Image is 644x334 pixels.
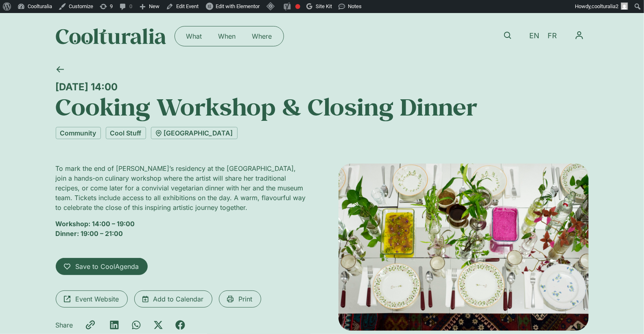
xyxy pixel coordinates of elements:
[56,81,589,93] div: [DATE] 14:00
[56,320,73,330] p: Share
[56,164,306,212] p: To mark the end of [PERSON_NAME]’s residency at the [GEOGRAPHIC_DATA], join a hands-on culinary w...
[548,32,557,40] span: FR
[56,93,589,120] h1: Cooking Workshop & Closing Dinner
[131,320,141,330] div: Share on whatsapp
[570,26,589,45] button: Menu Toggle
[76,294,119,304] span: Event Website
[525,30,544,42] a: EN
[56,258,148,275] a: Save to CoolAgenda
[570,26,589,45] nav: Menu
[239,294,253,304] span: Print
[295,4,300,9] div: Focus keyphrase not set
[56,127,101,139] a: Community
[106,127,146,139] a: Cool Stuff
[592,3,618,9] span: coolturalia2
[134,290,212,308] a: Add to Calendar
[219,290,261,308] a: Print
[244,30,280,43] a: Where
[109,320,119,330] div: Share on linkedin
[153,320,163,330] div: Share on x-twitter
[56,290,128,308] a: Event Website
[76,262,139,271] span: Save to CoolAgenda
[529,32,539,40] span: EN
[175,320,185,330] div: Share on facebook
[178,30,210,43] a: What
[216,3,260,9] span: Edit with Elementor
[151,127,238,139] a: [GEOGRAPHIC_DATA]
[316,3,332,9] span: Site Kit
[210,30,244,43] a: When
[56,220,135,228] strong: Workshop: 14:00 – 19:00
[56,229,123,238] strong: Dinner: 19:00 – 21:00
[544,30,561,42] a: FR
[178,30,280,43] nav: Menu
[153,294,204,304] span: Add to Calendar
